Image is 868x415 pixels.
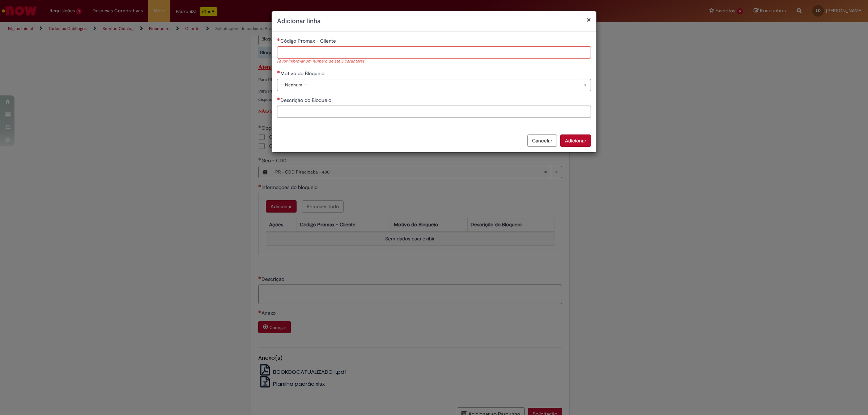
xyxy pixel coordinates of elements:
[280,38,337,44] span: Código Promax - Cliente
[277,17,591,26] h2: Adicionar linha
[277,38,280,41] span: Necessários
[277,70,280,73] span: Necessários
[280,97,333,103] span: Descrição do Bloqueio
[527,134,557,147] button: Cancelar
[280,70,326,77] span: Motivo do Bloqueio
[587,16,591,23] button: Fechar modal
[560,134,591,147] button: Adicionar
[280,79,576,91] span: -- Nenhum --
[277,46,591,59] input: Código Promax - Cliente
[277,106,591,118] input: Descrição do Bloqueio
[277,59,591,65] div: Favor Informar um número de até 5 caracteres
[277,97,280,100] span: Necessários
